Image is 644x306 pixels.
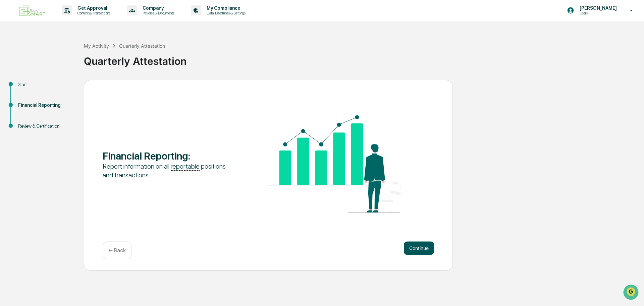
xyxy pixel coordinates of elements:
p: My Compliance [201,5,249,11]
div: Report information on all positions and transactions. [103,162,235,179]
span: Preclearance [13,85,43,91]
p: [PERSON_NAME] [574,5,620,11]
p: Policies & Documents [137,11,177,15]
button: Continue [404,242,434,255]
div: We're available if you need us! [23,58,85,63]
div: Financial Reporting [18,102,73,109]
div: Start new chat [23,51,110,58]
img: Financial Reporting [268,115,401,213]
span: Pylon [67,114,81,119]
p: Content & Transactions [72,11,114,15]
img: 1746055101610-c473b297-6a78-478c-a979-82029cc54cd1 [7,51,19,63]
img: logo [16,3,48,18]
div: Review & Certification [18,123,73,130]
div: Quarterly Attestation [84,50,641,67]
p: Company [137,5,177,11]
button: Start new chat [114,53,122,61]
div: 🔎 [7,98,12,103]
iframe: Open customer support [623,284,641,302]
p: ← Back [108,247,126,254]
span: Attestations [55,85,83,91]
p: How can we help? [7,14,122,25]
a: 🔎Data Lookup [4,95,45,107]
a: Powered byPylon [47,114,81,119]
a: 🖐️Preclearance [4,82,46,94]
span: Data Lookup [13,97,42,104]
div: My Activity [84,43,109,49]
a: 🗄️Attestations [46,82,86,94]
div: Financial Reporting : [103,150,235,162]
div: Start [18,81,73,88]
p: Data, Deadlines & Settings [201,11,249,15]
p: Users [574,11,620,15]
p: Get Approval [72,5,114,11]
div: 🗄️ [49,85,54,91]
div: 🖐️ [7,85,12,91]
u: reportable [171,162,200,171]
div: Quarterly Attestation [119,43,165,49]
